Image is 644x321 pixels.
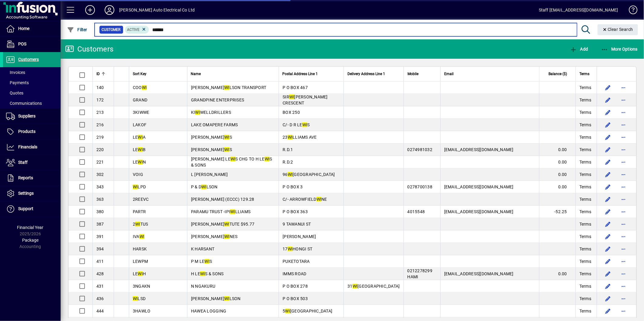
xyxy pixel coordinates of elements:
[283,197,327,202] span: C/- ARROWFIELD NE
[285,309,290,313] em: WI
[224,85,230,90] em: WI
[288,247,293,251] em: WI
[347,284,400,289] span: 31 [GEOGRAPHIC_DATA]
[96,271,104,276] span: 428
[191,184,218,189] span: P & D LSON
[619,170,629,179] button: More options
[444,147,514,152] span: [EMAIL_ADDRESS][DOMAIN_NAME]
[579,308,591,314] span: Terms
[133,234,144,239] span: IVA
[539,168,575,181] td: 0.00
[539,5,618,15] div: Staff [EMAIL_ADDRESS][DOMAIN_NAME]
[603,182,613,192] button: Edit
[283,172,335,177] span: 96 [GEOGRAPHIC_DATA]
[191,309,226,313] span: HAWEA LOGGING
[619,294,629,303] button: More options
[603,95,613,105] button: Edit
[283,160,293,164] span: R.D.2
[201,184,206,189] em: WI
[191,172,228,177] span: L [PERSON_NAME]
[579,71,589,77] span: Terms
[603,294,613,303] button: Edit
[579,221,591,227] span: Terms
[125,26,149,34] mat-chip: Activation Status: Active
[96,160,104,164] span: 221
[96,222,104,227] span: 387
[191,271,224,276] span: H LE S & SONS
[283,147,293,152] span: R.D.1
[96,309,104,313] span: 444
[603,269,613,279] button: Edit
[96,98,104,102] span: 172
[283,122,310,127] span: C/- D R LE S
[96,247,104,251] span: 394
[548,71,567,77] span: Balance ($)
[579,196,591,202] span: Terms
[3,88,61,98] a: Quotes
[96,284,104,289] span: 431
[191,110,231,115] span: KI WELLDRILLERS
[119,5,195,15] div: [PERSON_NAME] Auto Electrical Co Ltd
[619,120,629,130] button: More options
[191,284,215,289] span: N NGAKURU
[3,201,61,217] a: Support
[100,5,119,15] button: Profile
[444,271,514,276] span: [EMAIL_ADDRESS][DOMAIN_NAME]
[142,85,147,90] em: WI
[191,259,212,264] span: P M LE S
[195,110,200,115] em: WI
[135,222,140,227] em: WI
[96,135,104,140] span: 219
[224,147,230,152] em: WI
[18,114,35,118] span: Suppliers
[17,225,44,230] span: Financial Year
[603,194,613,204] button: Edit
[133,222,148,227] span: 2 TUS
[191,234,238,239] span: [PERSON_NAME] NES
[133,271,146,276] span: LE H
[65,24,89,35] button: Filter
[579,184,591,190] span: Terms
[96,234,104,239] span: 391
[96,172,104,177] span: 302
[265,157,270,161] em: WI
[444,71,535,77] div: Email
[347,71,385,77] span: Delivery Address Line 1
[133,184,146,189] span: LPD
[283,271,306,276] span: IMMS ROAD
[579,97,591,103] span: Terms
[133,71,146,77] span: Sort Key
[603,170,613,179] button: Edit
[603,219,613,229] button: Edit
[18,175,33,180] span: Reports
[138,160,143,164] em: WI
[3,21,61,36] a: Home
[191,71,275,77] div: Name
[619,182,629,192] button: More options
[18,160,28,165] span: Staff
[3,186,61,201] a: Settings
[191,85,266,90] span: [PERSON_NAME] LSON TRANSPORT
[18,57,39,62] span: Customers
[133,172,143,177] span: VOIG
[133,98,147,102] span: GRAND
[619,256,629,266] button: More options
[408,268,433,279] span: 0212278299 HAMI
[283,309,332,313] span: 5 [GEOGRAPHIC_DATA]
[619,219,629,229] button: More options
[224,234,230,239] em: WI
[602,27,633,32] span: Clear Search
[579,84,591,91] span: Terms
[579,171,591,177] span: Terms
[619,269,629,279] button: More options
[603,132,613,142] button: Edit
[133,209,146,214] span: PARTR
[224,135,230,140] em: WI
[139,234,145,239] em: WI
[283,135,317,140] span: 23 LLIAMS AVE
[599,44,639,55] button: More Options
[96,122,104,127] span: 216
[288,172,293,177] em: WI
[200,271,205,276] em: WI
[96,296,104,301] span: 436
